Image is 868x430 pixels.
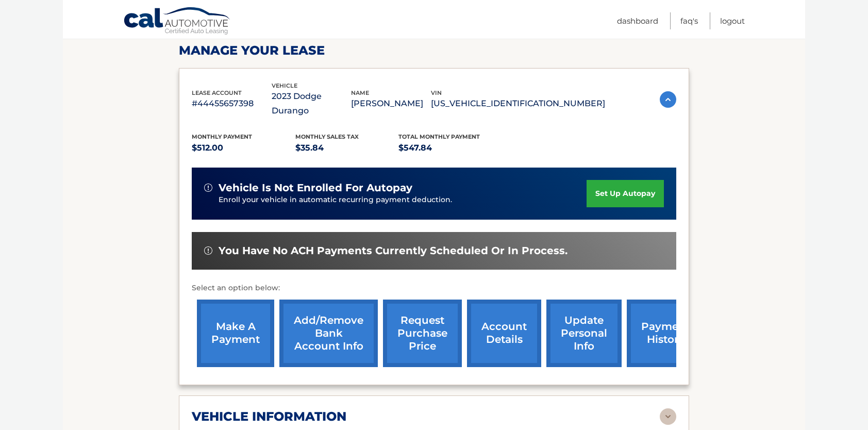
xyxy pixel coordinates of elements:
a: request purchase price [383,300,462,367]
p: [PERSON_NAME] [351,96,431,111]
p: [US_VEHICLE_IDENTIFICATION_NUMBER] [431,96,605,111]
span: vehicle is not enrolled for autopay [219,181,412,194]
img: alert-white.svg [204,246,212,255]
span: vin [431,89,442,96]
img: accordion-rest.svg [660,408,676,425]
a: make a payment [197,300,274,367]
span: You have no ACH payments currently scheduled or in process. [219,244,567,257]
span: lease account [192,89,242,96]
span: Total Monthly Payment [398,133,480,140]
a: payment history [627,300,704,367]
p: $35.84 [295,141,399,155]
p: #44455657398 [192,96,272,111]
a: Cal Automotive [123,7,231,37]
a: Dashboard [617,12,658,29]
h2: Manage Your Lease [179,43,689,58]
img: alert-white.svg [204,184,212,192]
p: Enroll your vehicle in automatic recurring payment deduction. [219,194,587,206]
p: 2023 Dodge Durango [272,89,352,118]
a: FAQ's [680,12,698,29]
a: account details [467,300,541,367]
span: Monthly Payment [192,133,252,140]
a: set up autopay [587,180,664,207]
p: Select an option below: [192,282,676,294]
a: Add/Remove bank account info [279,300,378,367]
a: Logout [720,12,745,29]
p: $547.84 [398,141,502,155]
h2: vehicle information [192,409,346,424]
p: $512.00 [192,141,295,155]
span: name [351,89,369,96]
span: Monthly sales Tax [295,133,359,140]
span: vehicle [272,82,297,89]
img: accordion-active.svg [660,91,676,108]
a: update personal info [546,300,622,367]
